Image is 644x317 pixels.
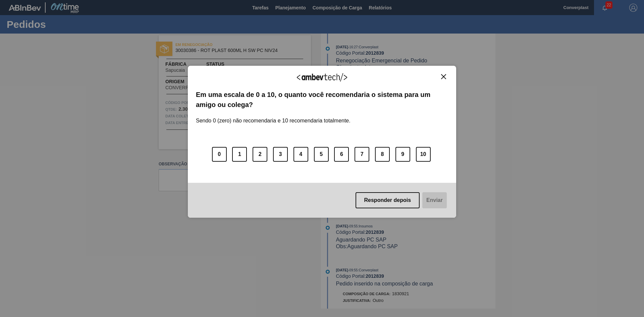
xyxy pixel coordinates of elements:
button: 10 [416,147,431,162]
button: Responder depois [356,192,420,208]
label: Sendo 0 (zero) não recomendaria e 10 recomendaria totalmente. [196,110,351,124]
img: Close [441,74,446,79]
button: 0 [212,147,227,162]
label: Em uma escala de 0 a 10, o quanto você recomendaria o sistema para um amigo ou colega? [196,90,448,110]
button: 8 [375,147,390,162]
button: Close [439,74,448,80]
button: 1 [232,147,247,162]
button: 5 [314,147,329,162]
button: 2 [253,147,267,162]
button: 3 [273,147,288,162]
img: Logo Ambevtech [297,73,347,82]
button: 7 [355,147,369,162]
button: 4 [293,147,308,162]
button: 9 [395,147,410,162]
button: 6 [334,147,349,162]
